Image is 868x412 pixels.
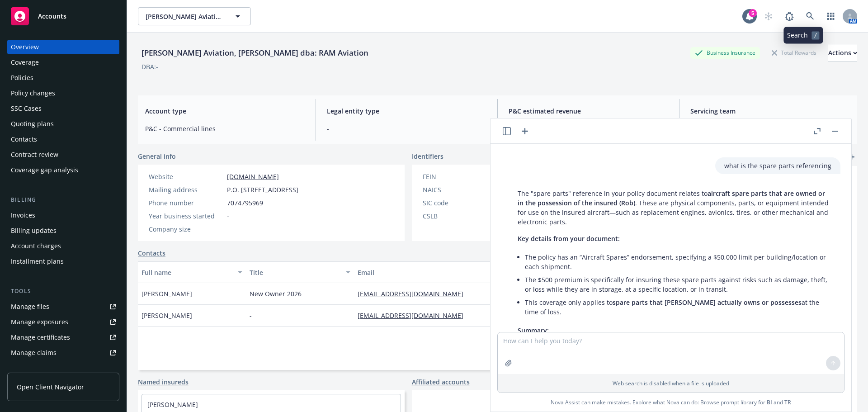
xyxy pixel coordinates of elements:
span: Manage exposures [7,315,119,329]
div: Manage claims [11,346,57,360]
div: Coverage gap analysis [11,163,78,177]
div: Website [149,172,223,181]
div: Invoices [11,208,35,223]
div: Policies [11,71,33,85]
span: Open Client Navigator [17,382,84,392]
div: FEIN [423,172,497,181]
div: Phone number [149,198,223,208]
a: add [846,152,857,162]
div: Manage files [11,299,49,314]
div: Business Insurance [690,47,760,58]
a: BI [767,398,772,406]
span: General info [138,152,176,161]
p: Web search is disabled when a file is uploaded [503,379,839,387]
button: Email [354,261,534,283]
div: Billing updates [11,223,57,238]
a: Start snowing [759,7,778,25]
li: The policy has an “Aircraft Spares” endorsement, specifying a $50,000 limit per building/location... [525,251,831,273]
div: Title [250,268,340,277]
a: Installment plans [7,254,119,269]
a: Coverage gap analysis [7,163,119,177]
p: what is the spare parts referencing [724,161,831,170]
span: - [250,311,252,320]
a: [EMAIL_ADDRESS][DOMAIN_NAME] [358,289,471,298]
span: - [227,211,229,221]
div: Contract review [11,147,58,162]
a: Policies [7,71,119,85]
button: Actions [828,44,857,62]
div: NAICS [423,185,497,194]
span: - [327,124,486,133]
div: Total Rewards [767,47,821,58]
a: Contacts [138,248,165,258]
a: Quoting plans [7,117,119,131]
div: Actions [828,44,857,62]
a: Coverage [7,55,119,70]
div: Year business started [149,211,223,221]
button: [PERSON_NAME] Aviation, [PERSON_NAME] dba: RAM Aviation [138,7,251,25]
span: P&C - Commercial lines [145,124,305,133]
span: P.O. [STREET_ADDRESS] [227,185,298,194]
a: Manage BORs [7,361,119,375]
span: - [227,224,229,234]
div: Policy changes [11,86,55,100]
div: Coverage [11,55,39,70]
a: Contacts [7,132,119,147]
a: Switch app [822,7,840,25]
div: Quoting plans [11,117,54,131]
button: Title [246,261,354,283]
a: SSC Cases [7,101,119,116]
div: Overview [11,40,39,54]
span: [PERSON_NAME] [142,289,192,298]
div: Tools [7,287,119,296]
a: Manage files [7,299,119,314]
a: Named insureds [138,377,189,387]
span: P&C estimated revenue [509,106,668,116]
li: The $500 premium is specifically for insuring these spare parts against risks such as damage, the... [525,273,831,296]
a: Report a Bug [780,7,798,25]
span: Identifiers [412,152,443,161]
div: Company size [149,224,223,234]
div: Installment plans [11,254,64,269]
div: Mailing address [149,185,223,194]
a: Affiliated accounts [412,377,470,387]
a: [DOMAIN_NAME] [227,172,279,181]
a: Manage claims [7,346,119,360]
div: Email [358,268,520,277]
a: [EMAIL_ADDRESS][DOMAIN_NAME] [358,311,471,320]
span: [PERSON_NAME] [142,311,192,320]
a: Policy changes [7,86,119,100]
span: Legal entity type [327,106,486,116]
div: Manage certificates [11,330,70,345]
div: [PERSON_NAME] Aviation, [PERSON_NAME] dba: RAM Aviation [138,47,372,59]
div: Manage exposures [11,315,68,329]
a: Contract review [7,147,119,162]
div: DBA: - [142,62,158,71]
a: Account charges [7,239,119,253]
a: Billing updates [7,223,119,238]
span: spare parts that [PERSON_NAME] actually owns or possesses [613,298,802,307]
p: The "spare parts" reference in your policy document relates to . These are physical components, p... [518,189,831,227]
div: Billing [7,195,119,204]
span: Summary: [518,326,549,335]
button: Full name [138,261,246,283]
span: Servicing team [690,106,850,116]
div: Manage BORs [11,361,53,375]
div: Contacts [11,132,37,147]
span: 7074795969 [227,198,263,208]
div: SIC code [423,198,497,208]
div: 5 [749,9,757,17]
span: [PERSON_NAME] Aviation, [PERSON_NAME] dba: RAM Aviation [146,12,224,21]
a: TR [784,398,791,406]
a: Overview [7,40,119,54]
a: Manage certificates [7,330,119,345]
a: [PERSON_NAME] [147,400,198,409]
a: Search [801,7,819,25]
span: New Owner 2026 [250,289,302,298]
div: Full name [142,268,232,277]
div: CSLB [423,211,497,221]
span: Accounts [38,13,66,20]
li: This coverage only applies to at the time of loss. [525,296,831,318]
a: Invoices [7,208,119,223]
span: Account type [145,106,305,116]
